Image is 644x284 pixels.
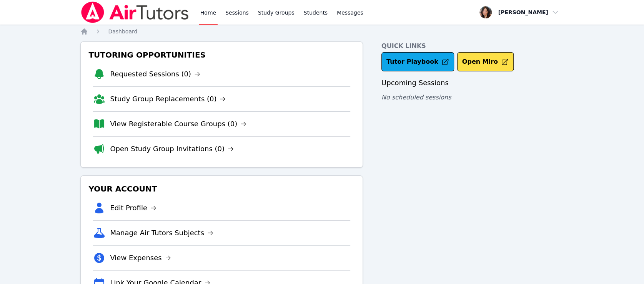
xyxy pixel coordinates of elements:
span: Dashboard [108,28,137,35]
button: Open Miro [457,52,514,71]
a: Edit Profile [110,203,156,213]
h3: Tutoring Opportunities [87,48,356,62]
h3: Upcoming Sessions [381,78,564,88]
a: Open Study Group Invitations (0) [110,144,234,154]
img: Air Tutors [80,2,189,23]
a: View Registerable Course Groups (0) [110,119,246,129]
a: Study Group Replacements (0) [110,94,226,104]
a: View Expenses [110,253,171,263]
nav: Breadcrumb [80,28,563,35]
h3: Your Account [87,182,356,196]
a: Dashboard [108,28,137,35]
span: Messages [337,9,363,17]
a: Manage Air Tutors Subjects [110,228,213,238]
a: Requested Sessions (0) [110,69,200,79]
h4: Quick Links [381,41,564,51]
span: No scheduled sessions [381,94,451,101]
a: Tutor Playbook [381,52,454,71]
